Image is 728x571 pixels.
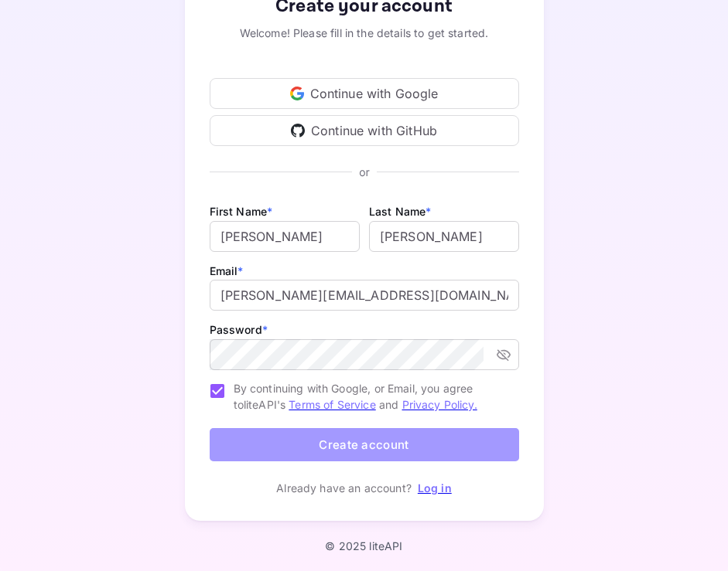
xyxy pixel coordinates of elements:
[369,221,519,252] input: Doe
[418,481,452,495] a: Log in
[289,398,375,411] a: Terms of Service
[210,428,519,461] button: Create account
[234,380,507,413] span: By continuing with Google, or Email, you agree to liteAPI's and
[210,205,273,218] label: First Name
[402,398,477,411] a: Privacy Policy.
[210,78,519,109] div: Continue with Google
[210,221,360,252] input: John
[210,264,244,277] label: Email
[490,341,518,369] button: toggle password visibility
[210,115,519,146] div: Continue with GitHub
[325,539,402,552] p: © 2025 liteAPI
[276,480,412,496] p: Already have an account?
[210,25,519,41] div: Welcome! Please fill in the details to get started.
[369,205,432,218] label: Last Name
[210,280,519,311] input: johndoe@gmail.com
[210,323,268,336] label: Password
